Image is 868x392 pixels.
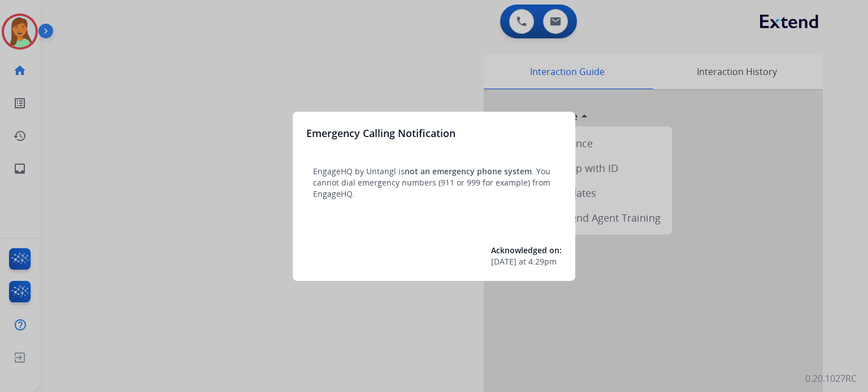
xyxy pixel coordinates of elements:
div: at [491,256,562,267]
span: Acknowledged on: [491,245,562,256]
span: not an emergency phone system [405,166,532,177]
h3: Emergency Calling Notification [306,125,455,141]
p: EngageHQ by Untangl is . You cannot dial emergency numbers (911 or 999 for example) from EngageHQ. [313,166,555,200]
span: 4:29pm [528,256,557,267]
p: 0.20.1027RC [805,372,857,385]
span: [DATE] [491,256,517,267]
